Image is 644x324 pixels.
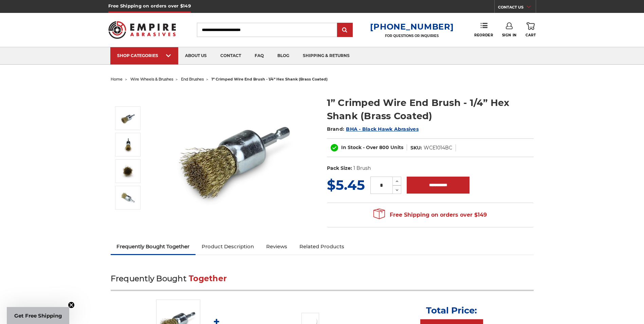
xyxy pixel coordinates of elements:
[130,77,173,82] a: wire wheels & brushes
[410,144,422,151] dt: SKU:
[271,47,296,65] a: blog
[119,136,136,153] img: 1" end brush with brass coated wires
[502,33,517,37] span: Sign In
[68,302,75,308] button: Close teaser
[341,144,362,150] span: In Stock
[327,96,534,123] h1: 1” Crimped Wire End Brush - 1/4” Hex Shank (Brass Coated)
[363,144,378,150] span: - Over
[498,3,536,13] a: CONTACT US
[178,47,214,65] a: about us
[111,274,186,283] span: Frequently Bought
[248,47,271,65] a: faq
[117,53,171,58] div: SHOP CATEGORIES
[7,307,69,324] div: Get Free ShippingClose teaser
[111,239,196,254] a: Frequently Bought Together
[189,274,227,283] span: Together
[526,33,536,37] span: Cart
[370,34,454,38] p: FOR QUESTIONS OR INQUIRIES
[214,47,248,65] a: contact
[424,144,452,151] dd: WCE1014BC
[14,312,62,319] span: Get Free Shipping
[373,208,487,222] span: Free Shipping on orders over $149
[108,17,176,43] img: Empire Abrasives
[119,110,136,127] img: brass coated 1 inch end brush
[260,239,293,254] a: Reviews
[181,77,204,82] a: end brushes
[370,22,454,32] a: [PHONE_NUMBER]
[327,126,345,132] span: Brand:
[353,165,371,172] dd: 1 Brush
[379,144,389,150] span: 800
[390,144,403,150] span: Units
[293,239,350,254] a: Related Products
[327,177,365,193] span: $5.45
[474,22,493,37] a: Reorder
[296,47,356,65] a: shipping & returns
[526,22,536,37] a: Cart
[338,23,352,37] input: Submit
[111,77,123,82] a: home
[119,189,136,206] img: 1” Crimped Wire End Brush - 1/4” Hex Shank (Brass Coated)
[211,77,328,82] span: 1” crimped wire end brush - 1/4” hex shank (brass coated)
[474,33,493,37] span: Reorder
[346,126,419,132] a: BHA - Black Hawk Abrasives
[426,305,477,316] p: Total Price:
[119,163,136,180] img: brass coated crimped wire end brush
[196,239,260,254] a: Product Description
[169,89,305,225] img: brass coated 1 inch end brush
[327,165,352,172] dt: Pack Size:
